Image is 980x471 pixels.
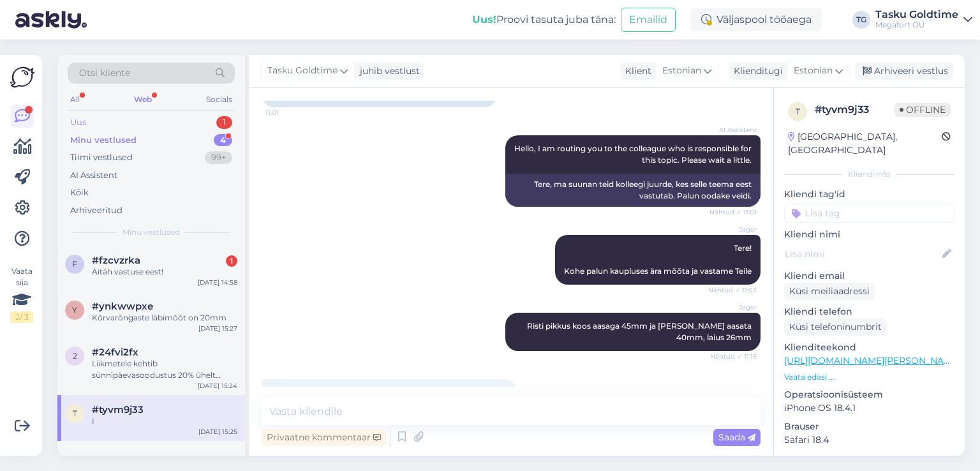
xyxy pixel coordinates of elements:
div: [DATE] 15:27 [198,324,237,333]
div: AI Assistent [70,169,117,182]
span: t [796,107,800,116]
div: Kõrvarõngaste läbimõõt on 20mm [92,312,237,324]
span: Jegor [709,225,757,234]
span: Saada [718,431,755,443]
span: Jegor [709,303,757,312]
input: Lisa tag [784,204,954,223]
p: Safari 18.4 [784,433,954,447]
div: TG [852,11,870,29]
div: Vaata siia [10,265,33,323]
span: Risti pikkus koos aasaga 45mm ja [PERSON_NAME] aasata 40mm, laius 26mm [527,321,754,342]
div: 1 [226,255,237,267]
span: Nähtud ✓ 11:03 [708,285,757,295]
div: I [92,415,237,427]
p: Kliendi tag'id [784,188,954,201]
div: Proovi tasuta juba täna: [472,12,616,27]
div: [GEOGRAPHIC_DATA], [GEOGRAPHIC_DATA] [788,130,942,157]
span: Estonian [662,64,701,78]
span: 11:01 [265,108,313,117]
div: Minu vestlused [70,134,137,147]
span: AI Assistent [709,125,757,135]
div: [DATE] 15:25 [198,427,237,437]
span: Minu vestlused [122,227,180,238]
span: t [73,408,77,418]
input: Lisa nimi [785,247,940,261]
div: # tyvm9j33 [815,102,895,117]
div: Klient [620,64,651,78]
div: 2 / 3 [10,311,33,323]
p: Operatsioonisüsteem [784,388,954,401]
span: f [72,259,77,269]
div: Arhiveeri vestlus [855,63,953,80]
span: Hello, I am routing you to the colleague who is responsible for this topic. Please wait a little. [514,144,754,165]
button: Emailid [621,8,676,32]
a: Tasku GoldtimeMegafort OÜ [875,10,972,30]
span: #ynkwwpxe [92,301,153,312]
div: 99+ [205,151,232,164]
span: Offline [895,103,951,117]
span: Otsi kliente [79,66,130,80]
div: Megafort OÜ [875,20,958,30]
span: Nähtud ✓ 11:15 [709,352,757,361]
div: Uus [70,116,86,129]
div: Klienditugi [729,64,783,78]
div: 1 [216,116,232,129]
div: Väljaspool tööaega [691,8,822,31]
div: Web [131,91,154,108]
div: Liikmetele kehtib sünnipäevasoodustus 20% ühelt ostukorvilt tavahinnaga toodetelt 7 päeva [PERSON... [92,358,237,381]
div: Aitäh vastuse eest! [92,266,237,278]
a: [URL][DOMAIN_NAME][PERSON_NAME] [784,355,960,366]
div: 4 [214,134,232,147]
p: Kliendi nimi [784,228,954,241]
img: Askly Logo [10,65,34,89]
span: #tyvm9j33 [92,404,144,415]
p: Kliendi telefon [784,305,954,318]
span: y [72,305,77,315]
span: #fzcvzrka [92,255,140,266]
span: Estonian [794,64,833,78]
div: Privaatne kommentaar [262,429,386,446]
b: Uus! [472,13,496,26]
div: Küsi meiliaadressi [784,283,875,300]
div: [DATE] 15:24 [198,381,237,391]
div: Kõik [70,186,89,199]
p: Vaata edasi ... [784,371,954,383]
div: All [68,91,82,108]
span: Tasku Goldtime [267,64,338,78]
div: Arhiveeritud [70,204,122,217]
p: iPhone OS 18.4.1 [784,401,954,415]
div: juhib vestlust [355,64,420,78]
span: Nähtud ✓ 11:01 [709,207,757,217]
div: Kliendi info [784,168,954,180]
div: Tere, ma suunan teid kolleegi juurde, kes selle teema eest vastutab. Palun oodake veidi. [505,174,761,207]
p: Kliendi email [784,269,954,283]
p: Klienditeekond [784,341,954,354]
div: [DATE] 14:58 [198,278,237,287]
div: Tiimi vestlused [70,151,133,164]
span: 2 [73,351,77,361]
p: Brauser [784,420,954,433]
div: Tasku Goldtime [875,10,958,20]
div: Küsi telefoninumbrit [784,318,887,336]
span: #24fvi2fx [92,347,138,358]
div: Socials [204,91,235,108]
